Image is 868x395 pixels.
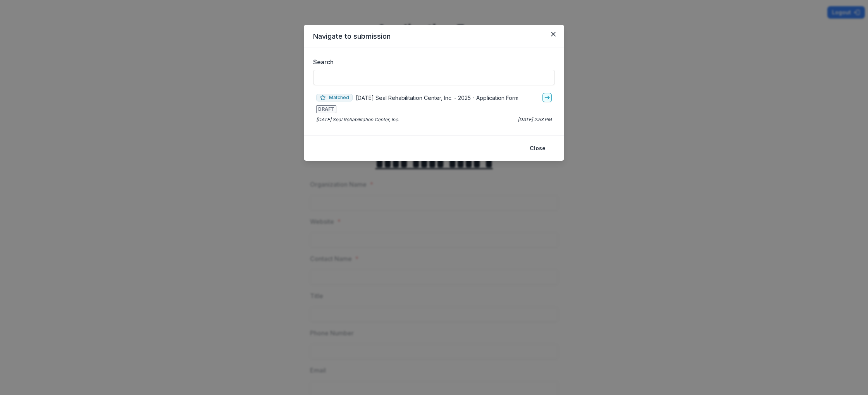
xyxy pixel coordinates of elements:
span: Matched [316,94,353,101]
header: Navigate to submission [304,25,564,48]
button: Close [547,28,560,40]
a: go-to [542,93,552,102]
p: [DATE] 2:53 PM [518,116,552,123]
p: [DATE] Seal Rehabilitation Center, Inc. [316,116,399,123]
span: DRAFT [316,105,336,113]
label: Search [313,57,550,67]
button: Close [525,142,550,155]
p: [DATE] Seal Rehabilitation Center, Inc. - 2025 - Application Form [356,94,518,102]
